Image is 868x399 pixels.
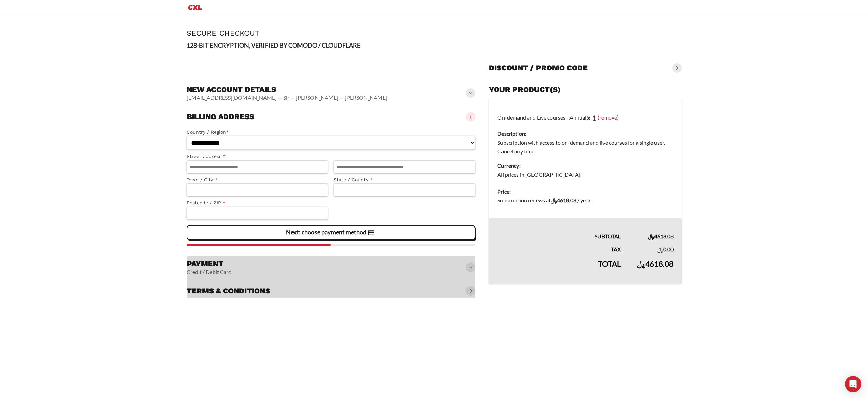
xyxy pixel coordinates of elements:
bdi: 4618.08 [648,233,674,239]
span: ﷼ [637,259,645,268]
bdi: 4618.08 [551,197,576,203]
label: State / County [334,176,475,184]
vaadin-horizontal-layout: [EMAIL_ADDRESS][DOMAIN_NAME] — Sir — [PERSON_NAME] — [PERSON_NAME] [187,94,387,101]
bdi: 0.00 [657,246,674,252]
dd: Subscription with access to on-demand and live courses for a single user. Cancel any time. [497,138,673,156]
th: Tax [489,241,629,254]
span: ﷼ [657,246,663,252]
h1: Secure Checkout [187,29,682,37]
bdi: 4618.08 [637,259,674,268]
label: Postcode / ZIP [187,199,328,207]
label: Town / City [187,176,328,184]
dt: Price: [497,187,673,196]
dt: Description: [497,129,673,138]
th: Subtotal [489,218,629,241]
strong: × 1 [586,113,597,123]
td: On-demand and Live courses - Annual [489,98,682,183]
th: Total [489,254,629,284]
div: Open Intercom Messenger [845,376,861,392]
dt: Currency: [497,161,673,170]
h3: New account details [187,85,387,94]
span: ﷼ [551,197,557,203]
strong: 128-BIT ENCRYPTION, VERIFIED BY COMODO / CLOUDFLARE [187,41,360,49]
dd: All prices in [GEOGRAPHIC_DATA]. [497,170,673,179]
span: ﷼ [648,233,654,239]
span: / year [577,197,590,203]
h3: Billing address [187,112,254,122]
label: Country / Region [187,128,476,136]
span: Subscription renews at . [497,197,591,203]
h3: Discount / promo code [489,63,588,73]
vaadin-button: Next: choose payment method [187,225,476,240]
a: (remove) [598,114,619,120]
label: Street address [187,152,328,160]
